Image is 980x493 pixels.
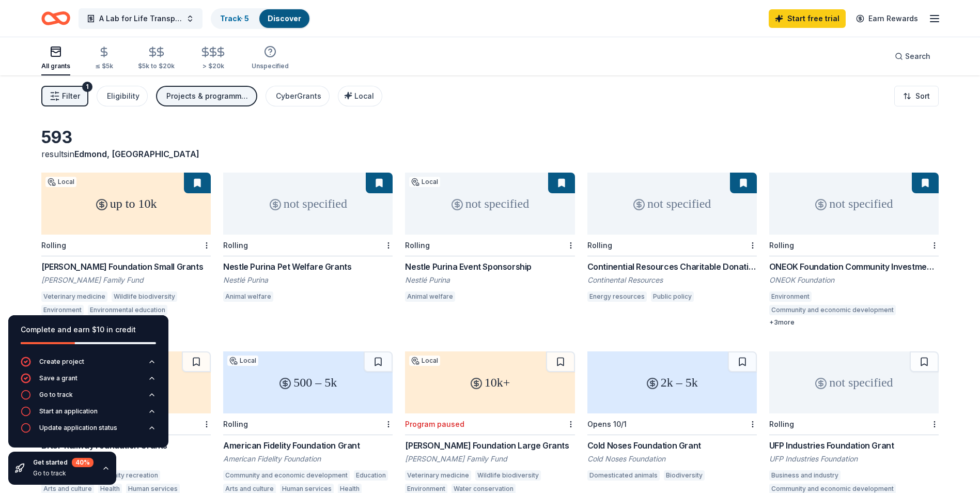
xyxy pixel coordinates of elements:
div: Go to track [33,469,94,477]
button: ≤ $5k [95,42,113,75]
div: Public policy [651,291,694,302]
div: Nestlé Purina [223,275,393,285]
a: not specifiedLocalRollingNestle Purina Event SponsorshipNestlé PurinaAnimal welfare [405,173,574,305]
button: $5k to $20k [138,42,175,75]
button: > $20k [199,42,227,75]
div: Veterinary medicine [405,470,471,481]
a: not specifiedRollingContinential Resources Charitable Donation: Industry AdvocacyContinental Reso... [587,173,757,305]
div: Veterinary medicine [41,291,107,302]
div: Animal welfare [223,291,273,302]
a: not specifiedRollingNestle Purina Pet Welfare GrantsNestlé PurinaAnimal welfare [223,173,393,305]
button: Filter1 [41,86,88,106]
div: Local [409,356,440,366]
span: Search [905,50,930,63]
div: Opens 10/1 [587,420,627,428]
span: in [68,149,199,159]
button: Projects & programming [156,86,257,106]
div: Rolling [587,241,612,250]
a: not specifiedRollingONEOK Foundation Community Investments GrantsONEOK FoundationEnvironmentCommu... [769,173,939,327]
div: Cold Noses Foundation [587,454,757,464]
div: Get started [33,458,94,467]
div: 1 [82,82,92,92]
div: UFP Industries Foundation Grant [769,439,939,452]
div: 40 % [72,458,94,467]
button: Save a grant [21,373,156,390]
div: Rolling [223,420,248,428]
div: ≤ $5k [95,62,113,70]
div: Community and economic development [223,470,350,481]
div: Wildlife biodiversity [475,470,541,481]
div: Rolling [405,241,430,250]
button: Eligibility [97,86,148,106]
div: ONEOK Foundation [769,275,939,285]
div: [PERSON_NAME] Foundation Small Grants [41,260,211,273]
div: not specified [587,173,757,235]
button: A Lab for Life Transport Van [79,8,203,29]
div: Environmental education [88,305,167,315]
div: American Fidelity Foundation Grant [223,439,393,452]
div: 593 [41,127,211,148]
div: Wildlife biodiversity [112,291,177,302]
div: not specified [405,173,574,235]
div: Environment [769,291,812,302]
a: Discover [268,14,301,23]
button: CyberGrants [266,86,330,106]
div: 10k+ [405,351,574,413]
div: Nestle Purina Pet Welfare Grants [223,260,393,273]
div: not specified [769,351,939,413]
a: up to 10kLocalRolling[PERSON_NAME] Foundation Small Grants[PERSON_NAME] Family FundVeterinary med... [41,173,211,327]
button: Update application status [21,423,156,439]
div: Education [900,305,934,315]
div: Community and economic development [769,305,896,315]
div: Program paused [405,420,464,428]
div: results [41,148,211,160]
span: Edmond, [GEOGRAPHIC_DATA] [74,149,199,159]
div: up to 10k [41,173,211,235]
div: Energy resources [587,291,647,302]
a: Earn Rewards [850,9,924,28]
div: not specified [769,173,939,235]
div: Projects & programming [166,90,249,102]
div: Local [45,177,76,187]
div: Animal welfare [405,291,455,302]
button: Unspecified [252,41,289,75]
a: 2k – 5kOpens 10/1Cold Noses Foundation GrantCold Noses FoundationDomesticated animalsBiodiversity [587,351,757,484]
div: ONEOK Foundation Community Investments Grants [769,260,939,273]
div: [PERSON_NAME] Family Fund [405,454,574,464]
span: Sort [915,90,930,102]
div: Rolling [769,420,794,428]
div: $5k to $20k [138,62,175,70]
div: CyberGrants [276,90,321,102]
button: Track· 5Discover [211,8,310,29]
span: Filter [62,90,80,102]
div: Nestle Purina Event Sponsorship [405,260,574,273]
button: Go to track [21,390,156,406]
div: Environment [41,305,84,315]
div: 500 – 5k [223,351,393,413]
div: Update application status [39,424,117,432]
div: Complete and earn $10 in credit [21,323,156,336]
span: A Lab for Life Transport Van [99,12,182,25]
div: Education [354,470,388,481]
div: Local [227,356,258,366]
div: Create project [39,358,84,366]
div: > $20k [199,62,227,70]
div: Go to track [39,391,73,399]
div: Nestlé Purina [405,275,574,285]
div: Domesticated animals [587,470,660,481]
div: UFP Industries Foundation [769,454,939,464]
div: Unspecified [252,62,289,70]
div: Rolling [41,241,66,250]
a: Home [41,6,70,30]
div: [PERSON_NAME] Family Fund [41,275,211,285]
div: Biodiversity [664,470,705,481]
div: Cold Noses Foundation Grant [587,439,757,452]
a: Track· 5 [220,14,249,23]
div: Continental Resources [587,275,757,285]
button: All grants [41,41,70,75]
div: Rolling [223,241,248,250]
div: Eligibility [107,90,139,102]
div: Business and industry [769,470,841,481]
div: Start an application [39,407,98,415]
div: 2k – 5k [587,351,757,413]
